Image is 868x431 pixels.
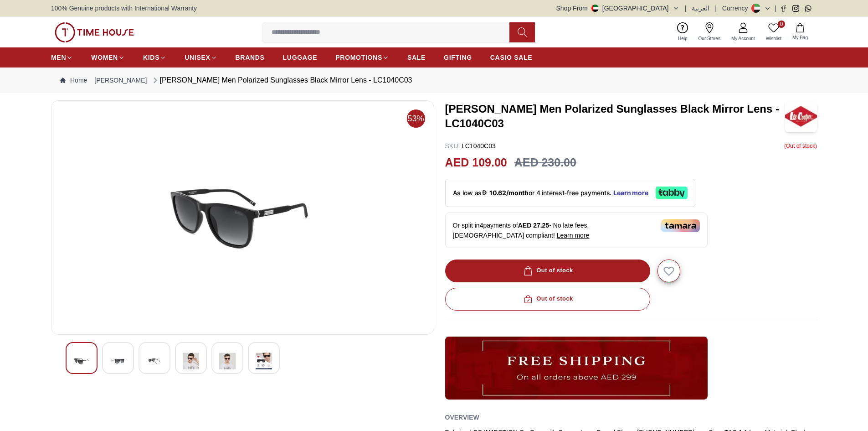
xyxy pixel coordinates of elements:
[728,35,759,42] span: My Account
[557,232,590,239] span: Learn more
[91,49,125,66] a: WOMEN
[692,4,709,13] button: العربية
[55,22,134,42] img: ...
[445,141,496,151] p: LC1040C03
[556,4,679,13] button: Shop From[GEOGRAPHIC_DATA]
[775,4,776,13] span: |
[661,219,700,232] img: Tamara
[673,21,693,44] a: Help
[51,49,73,66] a: MEN
[715,4,717,13] span: |
[73,350,90,372] img: LEE COOPER Men Polarized Sunglasses Black Mirror Lens - LC1040C03
[146,350,163,372] img: LEE COOPER Men Polarized Sunglasses Black Mirror Lens - LC1040C03
[789,34,812,41] span: My Bag
[785,100,817,132] img: LEE COOPER Men Polarized Sunglasses Black Mirror Lens - LC1040C03
[185,49,217,66] a: UNISEX
[490,49,533,66] a: CASIO SALE
[143,53,159,62] span: KIDS
[444,49,472,66] a: GIFTING
[219,350,236,372] img: LEE COOPER Men Polarized Sunglasses Black Mirror Lens - LC1040C03
[445,102,786,131] h3: [PERSON_NAME] Men Polarized Sunglasses Black Mirror Lens - LC1040C03
[693,21,726,44] a: Our Stores
[787,21,813,43] button: My Bag
[784,141,817,151] p: ( Out of stock )
[805,5,812,12] a: Whatsapp
[236,49,265,66] a: BRANDS
[151,75,412,86] div: [PERSON_NAME] Men Polarized Sunglasses Black Mirror Lens - LC1040C03
[185,53,210,62] span: UNISEX
[407,53,426,62] span: SALE
[445,410,479,424] h2: Overview
[760,21,787,44] a: 0Wishlist
[407,109,425,128] span: 53%
[514,154,576,171] h3: AED 230.00
[674,35,691,42] span: Help
[335,53,382,62] span: PROMOTIONS
[445,154,507,171] h2: AED 109.00
[110,350,126,372] img: LEE COOPER Men Polarized Sunglasses Black Mirror Lens - LC1040C03
[283,53,318,62] span: LUGGAGE
[407,49,426,66] a: SALE
[685,4,687,13] span: |
[60,76,87,85] a: Home
[91,53,118,62] span: WOMEN
[792,5,799,12] a: Instagram
[51,53,66,62] span: MEN
[778,21,785,28] span: 0
[444,53,472,62] span: GIFTING
[51,68,817,93] nav: Breadcrumb
[445,142,460,150] span: SKU :
[445,337,708,400] img: ...
[236,53,265,62] span: BRANDS
[722,4,752,13] div: Currency
[51,4,197,13] span: 100% Genuine products with International Warranty
[59,108,426,327] img: LEE COOPER Men Polarized Sunglasses Black Mirror Lens - LC1040C03
[143,49,166,66] a: KIDS
[591,5,599,12] img: United Arab Emirates
[762,35,785,42] span: Wishlist
[183,350,199,372] img: LEE COOPER Men Polarized Sunglasses Black Mirror Lens - LC1040C03
[518,222,549,229] span: AED 27.25
[283,49,318,66] a: LUGGAGE
[256,350,272,372] img: LEE COOPER Men Polarized Sunglasses Black Mirror Lens - LC1040C03
[335,49,389,66] a: PROMOTIONS
[490,53,533,62] span: CASIO SALE
[780,5,787,12] a: Facebook
[445,213,708,248] div: Or split in 4 payments of - No late fees, [DEMOGRAPHIC_DATA] compliant!
[695,35,724,42] span: Our Stores
[94,76,147,85] a: [PERSON_NAME]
